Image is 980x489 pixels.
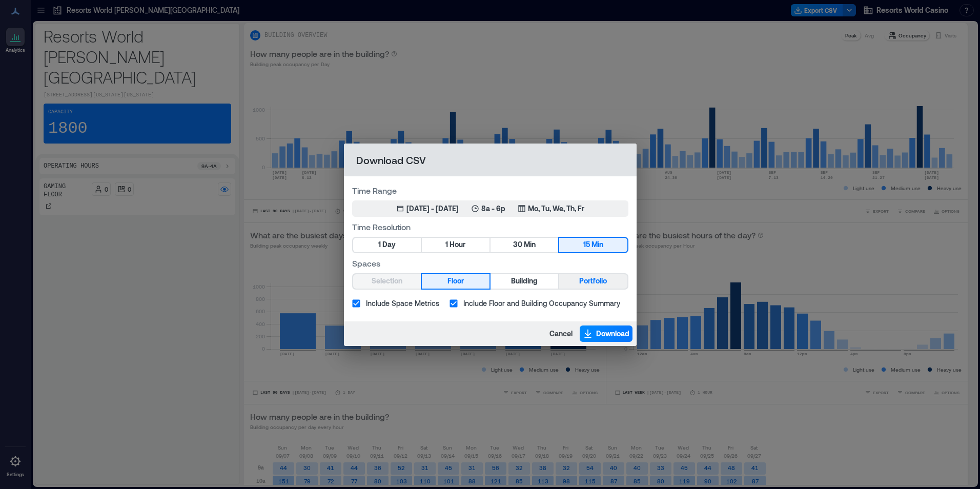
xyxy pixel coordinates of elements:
[352,221,628,233] label: Time Resolution
[406,203,459,214] div: [DATE] - [DATE]
[450,238,465,251] span: Hour
[378,238,381,251] span: 1
[546,325,576,342] button: Cancel
[524,238,536,251] span: Min
[422,274,489,289] button: Floor
[445,238,448,251] span: 1
[580,325,632,342] button: Download
[366,298,439,309] span: Include Space Metrics
[579,275,607,288] span: Portfolio
[344,144,637,176] h2: Download CSV
[591,238,603,251] span: Min
[463,298,620,309] span: Include Floor and Building Occupancy Summary
[528,203,584,214] p: Mo, Tu, We, Th, Fr
[352,257,628,269] label: Spaces
[422,238,489,252] button: 1 Hour
[481,203,505,214] p: 8a - 6p
[382,238,396,251] span: Day
[559,238,627,252] button: 15 Min
[352,185,628,196] label: Time Range
[559,274,627,289] button: Portfolio
[596,329,629,339] span: Download
[513,238,522,251] span: 30
[549,329,573,339] span: Cancel
[447,275,464,288] span: Floor
[583,238,590,251] span: 15
[353,238,421,252] button: 1 Day
[491,238,558,252] button: 30 Min
[511,275,538,288] span: Building
[352,200,628,217] button: [DATE] - [DATE]8a - 6pMo, Tu, We, Th, Fr
[491,274,558,289] button: Building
